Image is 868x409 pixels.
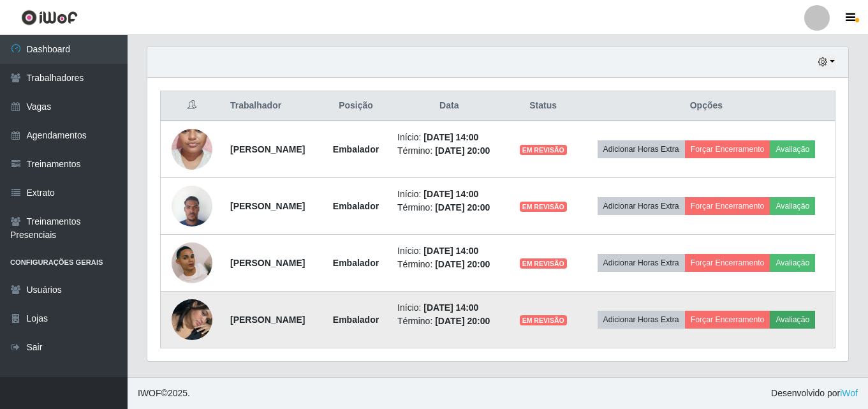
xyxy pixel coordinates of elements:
[598,197,685,215] button: Adicionar Horas Extra
[509,91,578,121] th: Status
[840,388,858,398] a: iWof
[322,91,390,121] th: Posição
[333,258,379,268] strong: Embalador
[685,254,770,272] button: Forçar Encerramento
[770,197,815,215] button: Avaliação
[598,254,685,272] button: Adicionar Horas Extra
[685,197,770,215] button: Forçar Encerramento
[230,315,305,325] strong: [PERSON_NAME]
[423,246,478,256] time: [DATE] 14:00
[397,131,501,144] li: Início:
[770,254,815,272] button: Avaliação
[520,258,567,269] span: EM REVISÃO
[685,140,770,158] button: Forçar Encerramento
[520,315,567,325] span: EM REVISÃO
[435,316,490,326] time: [DATE] 20:00
[333,144,379,154] strong: Embalador
[397,188,501,201] li: Início:
[397,244,501,258] li: Início:
[397,144,501,158] li: Término:
[230,144,305,154] strong: [PERSON_NAME]
[172,283,212,356] img: 1747150517411.jpeg
[397,258,501,271] li: Término:
[138,388,161,398] span: IWOF
[223,91,322,121] th: Trabalhador
[21,10,78,26] img: CoreUI Logo
[771,387,858,400] span: Desenvolvido por
[172,104,212,195] img: 1713530929914.jpeg
[333,201,379,211] strong: Embalador
[520,145,567,155] span: EM REVISÃO
[138,387,190,400] span: © 2025 .
[520,202,567,212] span: EM REVISÃO
[397,201,501,214] li: Término:
[172,227,212,299] img: 1745585720704.jpeg
[172,179,212,233] img: 1732034222988.jpeg
[685,311,770,329] button: Forçar Encerramento
[423,132,478,142] time: [DATE] 14:00
[397,301,501,315] li: Início:
[390,91,508,121] th: Data
[435,259,490,269] time: [DATE] 20:00
[435,145,490,156] time: [DATE] 20:00
[423,302,478,313] time: [DATE] 14:00
[397,315,501,328] li: Término:
[230,201,305,211] strong: [PERSON_NAME]
[578,91,835,121] th: Opções
[598,140,685,158] button: Adicionar Horas Extra
[230,258,305,268] strong: [PERSON_NAME]
[598,311,685,329] button: Adicionar Horas Extra
[333,315,379,325] strong: Embalador
[423,189,478,199] time: [DATE] 14:00
[435,202,490,212] time: [DATE] 20:00
[770,140,815,158] button: Avaliação
[770,311,815,329] button: Avaliação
